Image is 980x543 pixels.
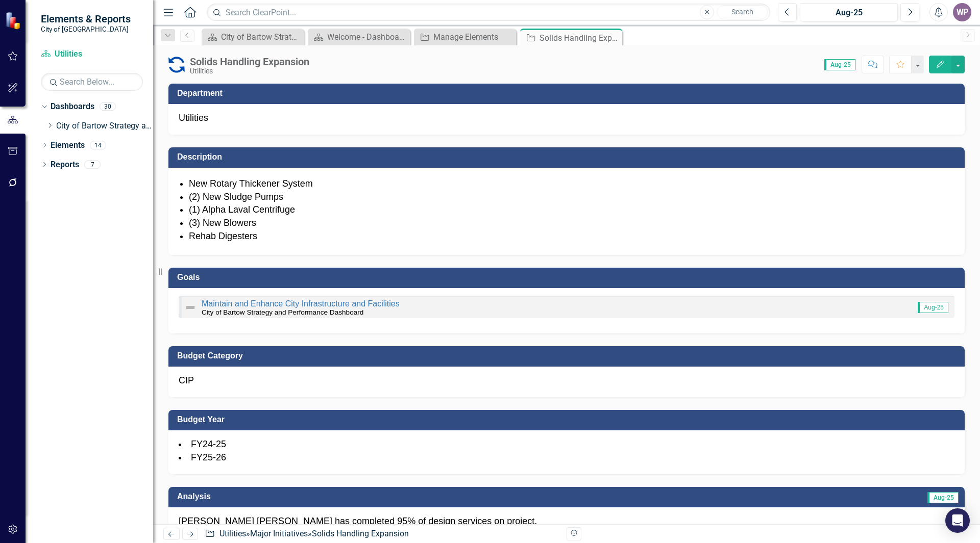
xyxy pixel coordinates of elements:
a: Reports [51,159,79,171]
div: Solids Handling Expansion [540,32,620,44]
a: Maintain and Enhance City Infrastructure and Facilities [202,299,400,308]
div: Aug-25 [803,7,894,19]
button: Aug-25 [800,3,898,21]
li: Rehab Digesters [189,230,954,243]
span: CIP [179,375,194,385]
span: FY24-25 [191,439,226,449]
li: (2) New Sludge Pumps [189,191,954,204]
button: Search [717,5,768,19]
div: » » [205,528,559,540]
a: Utilities [41,48,143,60]
div: Utilities [190,67,309,75]
img: ClearPoint Strategy [5,12,23,30]
img: Not Defined [184,301,197,314]
div: 14 [90,141,106,149]
input: Search ClearPoint... [207,4,770,21]
input: Search Below... [41,73,143,91]
h3: Department [177,89,960,98]
a: Utilities [219,529,246,538]
li: (3) New Blowers [189,217,954,230]
h3: Analysis [177,492,577,501]
span: Aug-25 [927,492,959,503]
div: 30 [100,102,116,111]
div: Manage Elements [433,31,513,43]
div: Open Intercom Messenger [945,508,970,533]
small: City of [GEOGRAPHIC_DATA] [41,25,131,33]
a: Manage Elements [416,31,513,43]
a: Elements [51,140,85,151]
a: Welcome - Dashboard [310,31,407,43]
div: Solids Handling Expansion [190,56,309,67]
span: Aug-25 [918,302,948,313]
small: City of Bartow Strategy and Performance Dashboard [202,308,363,316]
span: Utilities [179,113,208,123]
button: WP [953,3,971,21]
h3: Description [177,152,960,162]
span: FY25-26 [191,452,226,462]
a: Dashboards [51,101,94,113]
span: Aug-25 [824,59,855,70]
a: Major Initiatives [250,529,308,538]
div: Welcome - Dashboard [327,31,407,43]
h3: Goals [177,273,960,282]
div: City of Bartow Strategy and Performance Dashboard [221,31,301,43]
a: City of Bartow Strategy and Performance Dashboard [204,31,301,43]
a: City of Bartow Strategy and Performance Dashboard [56,120,153,132]
p: [PERSON_NAME] [PERSON_NAME] has completed 95% of design services on project. [179,515,954,528]
div: 7 [84,160,101,169]
span: New Rotary Thickener System [189,178,313,189]
li: (1) Alpha Laval Centrifuge [189,203,954,217]
h3: Budget Year [177,415,960,424]
div: Solids Handling Expansion [312,529,409,538]
h3: Budget Category [177,351,960,360]
span: Elements & Reports [41,13,131,25]
img: Carry Forward [168,57,185,73]
span: Search [731,8,753,16]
